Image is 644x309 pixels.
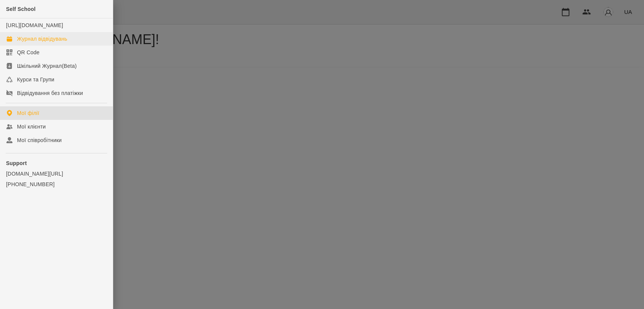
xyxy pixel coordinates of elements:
div: Мої філії [17,109,39,117]
p: Support [6,159,107,167]
a: [DOMAIN_NAME][URL] [6,170,107,177]
a: [URL][DOMAIN_NAME] [6,22,63,28]
div: Курси та Групи [17,76,54,83]
div: Мої співробітники [17,136,62,144]
a: [PHONE_NUMBER] [6,181,107,188]
div: Журнал відвідувань [17,35,67,43]
div: Мої клієнти [17,123,46,130]
div: Шкільний Журнал(Beta) [17,62,77,70]
div: QR Code [17,49,40,56]
span: Self School [6,6,35,12]
div: Відвідування без платіжки [17,89,83,97]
